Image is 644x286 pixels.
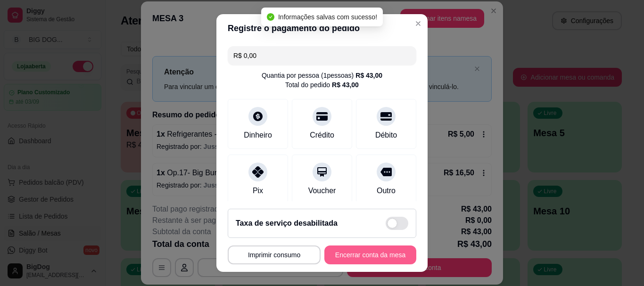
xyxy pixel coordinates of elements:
div: Pix [253,185,263,196]
div: Crédito [310,130,334,141]
div: Quantia por pessoa ( 1 pessoas) [262,71,382,80]
div: Dinheiro [244,130,272,141]
span: check-circle [267,13,274,21]
button: Close [411,16,426,31]
button: Encerrar conta da mesa [324,245,416,264]
header: Registre o pagamento do pedido [216,14,428,42]
h2: Taxa de serviço desabilitada [236,218,338,229]
span: Informações salvas com sucesso! [278,13,377,21]
div: Voucher [308,185,336,196]
div: R$ 43,00 [355,71,382,80]
div: Outro [377,185,396,196]
div: Total do pedido [285,80,359,90]
div: Débito [375,130,397,141]
button: Imprimir consumo [228,245,321,264]
input: Ex.: hambúrguer de cordeiro [233,46,411,65]
div: R$ 43,00 [332,80,359,90]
